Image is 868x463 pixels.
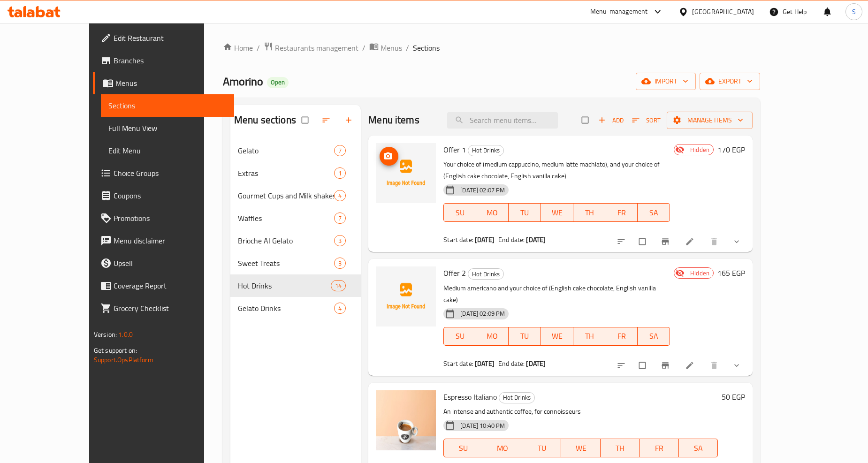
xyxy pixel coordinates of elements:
[667,112,753,129] button: Manage items
[238,213,334,224] div: Waffles
[230,274,361,297] div: Hot Drinks14
[406,42,409,53] li: /
[638,203,670,222] button: SA
[296,111,316,129] span: Select all sections
[609,329,634,343] span: FR
[468,269,503,280] span: Hot Drinks
[238,167,334,179] span: Extras
[601,439,640,457] button: TH
[114,280,227,291] span: Coverage Report
[230,207,361,229] div: Waffles7
[443,390,497,404] span: Espresso Italiano
[679,439,718,457] button: SA
[234,113,296,127] h2: Menu sections
[94,344,137,357] span: Get support on:
[108,122,227,134] span: Full Menu View
[334,213,346,224] div: items
[93,252,234,274] a: Upsell
[338,110,361,130] button: Add section
[238,280,331,291] span: Hot Drinks
[114,55,227,66] span: Branches
[573,203,606,222] button: TH
[223,42,760,54] nav: breadcrumb
[93,207,234,229] a: Promotions
[230,139,361,162] div: Gelato7
[376,390,436,450] img: Espresso Italiano
[685,361,696,370] a: Edit menu item
[640,439,678,457] button: FR
[499,392,535,403] div: Hot Drinks
[101,117,234,139] a: Full Menu View
[93,162,234,184] a: Choice Groups
[114,167,227,179] span: Choice Groups
[732,361,741,370] svg: Show Choices
[475,357,495,370] b: [DATE]
[726,231,749,252] button: show more
[512,206,537,220] span: TU
[114,303,227,314] span: Grocery Checklist
[376,143,436,203] img: Offer 1
[114,258,227,269] span: Upsell
[522,439,561,457] button: TU
[443,406,718,417] p: An intense and authentic coffee, for connoisseurs
[331,280,346,291] div: items
[443,159,670,182] p: Your choice of (medium cappuccino, medium latte machiato), and your choice of (English cake choco...
[335,214,345,223] span: 7
[238,303,334,314] div: Gelato Drinks
[335,169,345,178] span: 1
[275,42,358,53] span: Restaurants management
[573,327,606,346] button: TH
[526,441,557,455] span: TU
[443,266,466,280] span: Offer 2
[480,206,505,220] span: MO
[475,234,495,246] b: [DATE]
[726,355,749,376] button: show more
[223,42,253,53] a: Home
[369,42,402,54] a: Menus
[238,258,334,269] span: Sweet Treats
[632,115,661,126] span: Sort
[641,206,666,220] span: SA
[267,78,289,86] span: Open
[509,327,541,346] button: TU
[655,231,678,252] button: Branch-specific-item
[447,112,558,129] input: search
[335,304,345,313] span: 4
[604,441,636,455] span: TH
[334,235,346,246] div: items
[700,73,760,90] button: export
[334,145,346,156] div: items
[114,235,227,246] span: Menu disclaimer
[611,355,633,376] button: sort-choices
[633,357,653,374] span: Select to update
[565,441,596,455] span: WE
[93,229,234,252] a: Menu disclaimer
[443,357,473,370] span: Start date:
[101,139,234,162] a: Edit Menu
[93,27,234,49] a: Edit Restaurant
[457,186,509,195] span: [DATE] 02:07 PM
[448,206,472,220] span: SU
[316,110,338,130] span: Sort sections
[704,231,726,252] button: delete
[334,167,346,179] div: items
[480,329,505,343] span: MO
[611,231,633,252] button: sort-choices
[526,357,546,370] b: [DATE]
[223,71,263,92] span: Amorino
[545,329,570,343] span: WE
[443,234,473,246] span: Start date:
[448,329,472,343] span: SU
[605,203,638,222] button: FR
[108,145,227,156] span: Edit Menu
[93,72,234,94] a: Menus
[498,234,525,246] span: End date:
[267,77,289,88] div: Open
[93,184,234,207] a: Coupons
[609,206,634,220] span: FR
[577,329,602,343] span: TH
[118,328,133,341] span: 1.0.0
[605,327,638,346] button: FR
[468,145,503,156] span: Hot Drinks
